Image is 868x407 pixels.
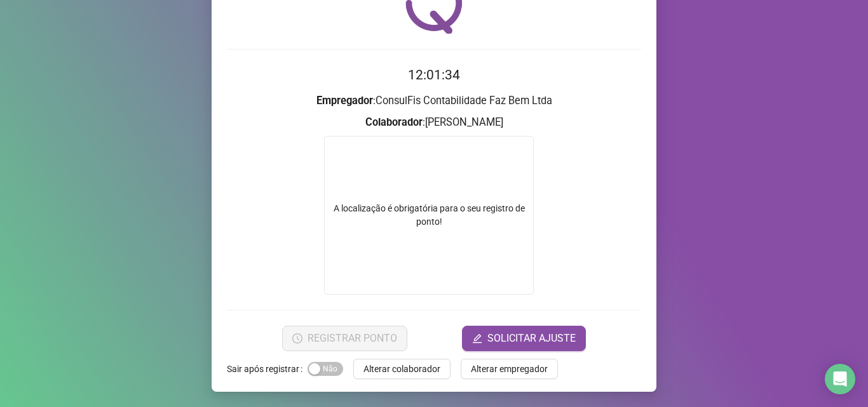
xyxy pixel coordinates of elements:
button: Alterar colaborador [353,359,451,379]
h3: : [PERSON_NAME] [227,114,641,131]
button: Alterar empregador [461,359,558,379]
h3: : ConsulFis Contabilidade Faz Bem Ltda [227,93,641,109]
div: Open Intercom Messenger [825,364,855,394]
span: edit [472,333,482,344]
strong: Colaborador [365,116,423,128]
label: Sair após registrar [227,359,308,379]
strong: Empregador [316,95,373,107]
button: REGISTRAR PONTO [282,326,407,351]
span: SOLICITAR AJUSTE [487,331,576,346]
span: Alterar empregador [471,362,548,376]
span: Alterar colaborador [363,362,440,376]
button: editSOLICITAR AJUSTE [462,326,586,351]
time: 12:01:34 [408,67,460,83]
div: A localização é obrigatória para o seu registro de ponto! [325,202,533,229]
